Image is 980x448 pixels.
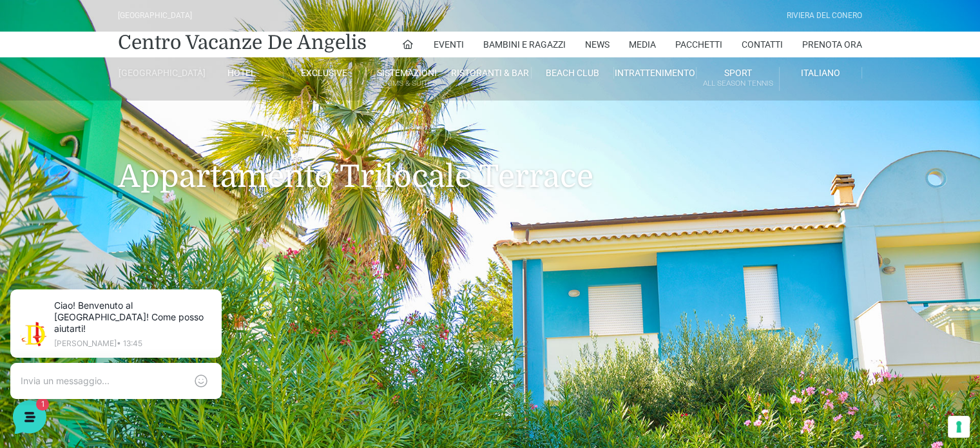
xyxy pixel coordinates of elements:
button: 1Messaggi [90,329,169,359]
a: Media [629,32,656,57]
small: Rooms & Suites [366,77,448,90]
a: Bambini e Ragazzi [483,32,566,57]
p: Aiuto [198,347,217,359]
a: [GEOGRAPHIC_DATA] [118,67,200,79]
span: [PERSON_NAME] [54,124,216,137]
div: [GEOGRAPHIC_DATA] [118,10,192,22]
img: light [21,125,46,151]
a: Centro Vacanze De Angelis [118,30,367,55]
a: Eventi [434,32,464,57]
p: [PERSON_NAME] • 13:45 [62,66,219,73]
p: Home [39,347,61,359]
a: News [585,32,610,57]
p: Ciao! Benvenuto al [GEOGRAPHIC_DATA]! Come posso aiutarti! [54,139,216,152]
span: 1 [224,139,237,152]
input: Cerca un articolo... [29,242,211,255]
a: Beach Club [532,67,614,79]
a: Hotel [200,67,283,79]
a: SportAll Season Tennis [697,67,779,91]
a: Intrattenimento [614,67,697,79]
button: Inizia una conversazione [21,162,237,188]
button: Home [10,329,90,359]
button: Aiuto [168,329,247,359]
a: Prenota Ora [802,32,862,57]
p: Ciao! Benvenuto al [GEOGRAPHIC_DATA]! Come posso aiutarti! [62,26,219,61]
a: Ristoranti & Bar [448,67,531,79]
small: All Season Tennis [697,77,778,90]
span: Trova una risposta [21,214,101,224]
h1: Appartamento Trilocale Terrace [118,101,862,214]
span: 1 [129,328,138,337]
img: light [28,48,54,73]
a: Contatti [742,32,783,57]
a: [PERSON_NAME]Ciao! Benvenuto al [GEOGRAPHIC_DATA]! Come posso aiutarti!ora1 [15,119,242,157]
a: Apri Centro Assistenza [137,214,237,224]
a: Italiano [780,67,862,79]
span: Italiano [801,68,840,78]
span: Inizia una conversazione [84,170,190,180]
a: Exclusive [283,67,366,79]
button: Le tue preferenze relative al consenso per le tecnologie di tracciamento [948,416,970,438]
iframe: Customerly Messenger Launcher [10,398,49,436]
span: Le tue conversazioni [21,103,110,113]
a: Pacchetti [675,32,722,57]
h2: Ciao da De Angelis Resort 👋 [10,10,216,52]
p: ora [225,124,237,135]
p: Messaggi [111,347,146,359]
a: [DEMOGRAPHIC_DATA] tutto [115,103,237,113]
a: SistemazioniRooms & Suites [366,67,448,91]
div: Riviera Del Conero [787,10,862,22]
p: La nostra missione è rendere la tua esperienza straordinaria! [10,57,216,83]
